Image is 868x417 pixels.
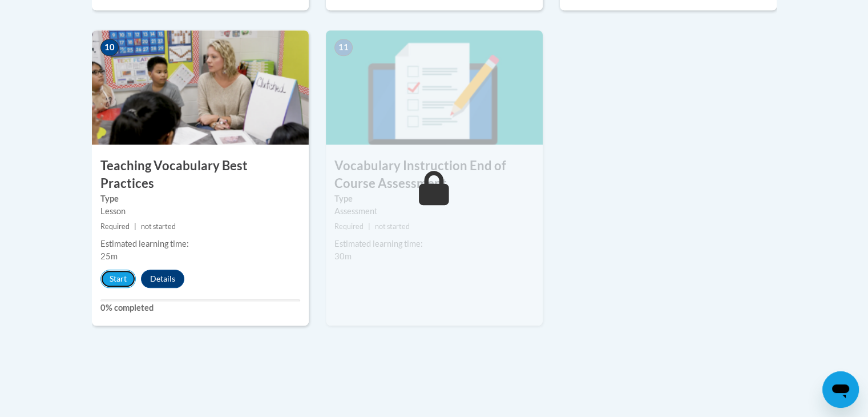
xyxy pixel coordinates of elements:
[92,157,309,193] h3: Teaching Vocabulary Best Practices
[100,270,136,288] button: Start
[326,30,543,145] img: Course Image
[100,238,300,250] div: Estimated learning time:
[334,222,364,231] span: Required
[141,222,176,231] span: not started
[368,222,370,231] span: |
[334,238,534,250] div: Estimated learning time:
[334,251,352,261] span: 30m
[334,39,353,56] span: 11
[822,371,859,408] iframe: Button to launch messaging window
[100,222,130,231] span: Required
[100,251,118,261] span: 25m
[334,205,534,218] div: Assessment
[326,157,543,193] h3: Vocabulary Instruction End of Course Assessment
[100,302,300,314] label: 0% completed
[100,39,119,56] span: 10
[100,205,300,218] div: Lesson
[375,222,410,231] span: not started
[134,222,136,231] span: |
[141,270,184,288] button: Details
[92,30,309,145] img: Course Image
[334,193,534,205] label: Type
[100,193,300,205] label: Type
